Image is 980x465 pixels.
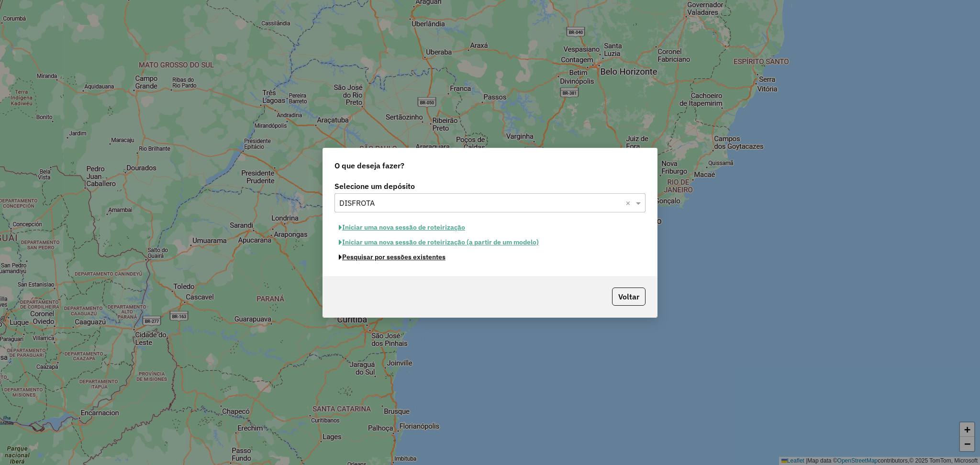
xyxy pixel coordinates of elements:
button: Iniciar uma nova sessão de roteirização (a partir de um modelo) [334,235,543,250]
span: O que deseja fazer? [334,160,404,171]
button: Voltar [612,288,646,306]
button: Iniciar uma nova sessão de roteirização [334,220,469,235]
span: Clear all [625,197,634,209]
label: Selecione um depósito [334,180,646,192]
button: Pesquisar por sessões existentes [334,250,450,265]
